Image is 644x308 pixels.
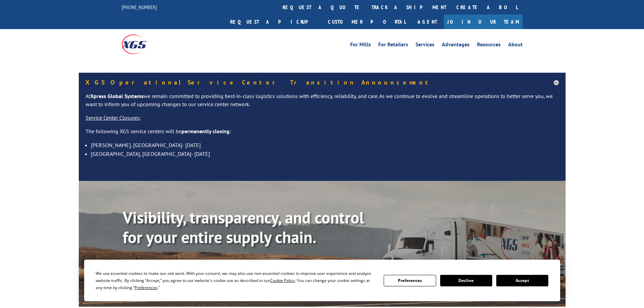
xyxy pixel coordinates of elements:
[496,275,548,286] button: Accept
[270,278,295,283] span: Cookie Policy
[86,127,559,141] p: The following XGS service centers will be :
[91,141,559,149] li: [PERSON_NAME], [GEOGRAPHIC_DATA]- [DATE]
[384,275,436,286] button: Preferences
[440,275,492,286] button: Decline
[135,285,158,290] span: Preferences
[96,270,376,291] div: We use essential cookies to make our site work. With your consent, we may also use non-essential ...
[508,42,523,49] a: About
[350,42,371,49] a: For Mills
[225,15,323,29] a: Request a pickup
[477,42,501,49] a: Resources
[444,15,523,29] a: Join Our Team
[86,79,559,86] h5: XGS Operational Service Center Transition Announcement
[182,128,230,135] strong: permanently closing
[123,207,364,247] b: Visibility, transparency, and control for your entire supply chain.
[84,260,560,301] div: Cookie Consent Prompt
[442,42,470,49] a: Advantages
[90,93,144,99] strong: Xpress Global Systems
[122,4,157,10] a: [PHONE_NUMBER]
[378,42,408,49] a: For Retailers
[86,114,141,121] u: Service Center Closures:
[91,149,559,158] li: [GEOGRAPHIC_DATA], [GEOGRAPHIC_DATA]- [DATE]
[415,42,434,49] a: Services
[323,15,411,29] a: Customer Portal
[86,92,559,114] p: At we remain committed to providing best-in-class logistics solutions with efficiency, reliabilit...
[411,15,444,29] a: Agent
